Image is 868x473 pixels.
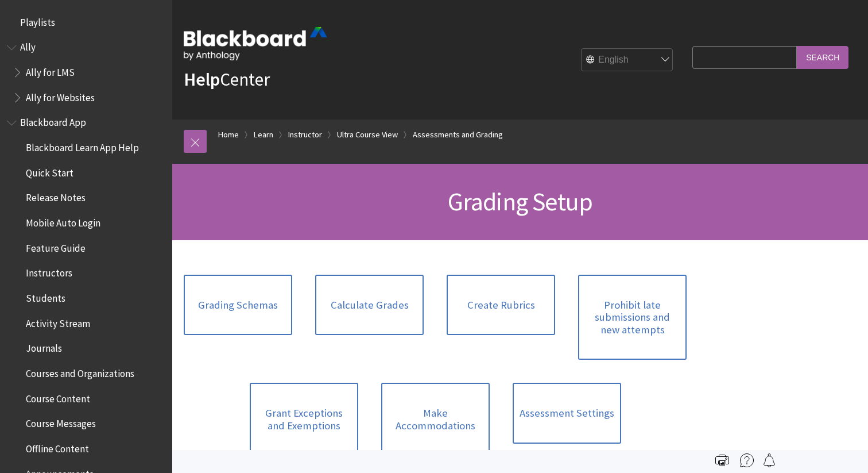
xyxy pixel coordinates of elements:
[26,264,72,279] span: Instructors
[715,453,729,467] img: Print
[26,289,65,304] span: Students
[184,27,327,60] img: Blackboard by Anthology
[513,383,621,444] a: Assessment Settings
[337,128,398,142] a: Ultra Course View
[797,46,848,68] input: Search
[254,128,273,142] a: Learn
[218,128,239,142] a: Home
[26,239,86,254] span: Feature Guide
[20,38,36,53] span: Ally
[26,414,96,430] span: Course Messages
[26,339,62,355] span: Journals
[20,13,55,28] span: Playlists
[184,275,292,336] a: Grading Schemas
[26,63,75,78] span: Ally for LMS
[448,186,593,217] span: Grading Setup
[26,389,90,405] span: Course Content
[7,13,165,32] nav: Book outline for Playlists
[578,275,687,360] a: Prohibit late submissions and new attempts
[26,439,89,455] span: Offline Content
[26,138,139,153] span: Blackboard Learn App Help
[26,213,100,229] span: Mobile Auto Login
[413,128,503,142] a: Assessments and Grading
[740,453,754,467] img: More help
[26,189,86,204] span: Release Notes
[26,163,73,179] span: Quick Start
[20,113,86,129] span: Blackboard App
[315,275,424,336] a: Calculate Grades
[381,383,490,456] a: Make Accommodations
[7,38,165,107] nav: Book outline for Anthology Ally Help
[762,453,776,467] img: Follow this page
[184,68,220,91] strong: Help
[288,128,322,142] a: Instructor
[582,49,673,72] select: Site Language Selector
[26,314,90,329] span: Activity Stream
[447,275,555,336] a: Create Rubrics
[184,68,270,91] a: HelpCenter
[250,383,358,456] a: Grant Exceptions and Exemptions
[26,364,134,379] span: Courses and Organizations
[26,88,95,103] span: Ally for Websites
